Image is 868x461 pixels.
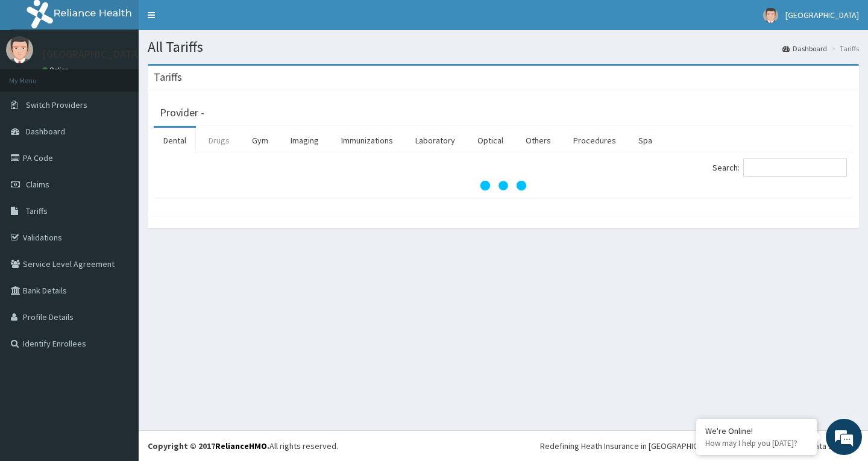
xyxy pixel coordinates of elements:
label: Search: [712,158,847,177]
div: Redefining Heath Insurance in [GEOGRAPHIC_DATA] using Telemedicine and Data Science! [540,440,859,452]
a: Laboratory [406,128,465,153]
li: Tariffs [828,43,859,54]
span: [GEOGRAPHIC_DATA] [785,10,859,20]
a: Optical [468,128,513,153]
strong: Copyright © 2017 . [148,441,269,451]
a: RelianceHMO [215,441,267,451]
a: Immunizations [332,128,403,153]
h3: Provider - [160,107,204,118]
a: Procedures [564,128,626,153]
h3: Tariffs [154,72,182,83]
svg: audio-loading [479,162,527,210]
a: Others [516,128,561,153]
a: Drugs [199,128,239,153]
p: [GEOGRAPHIC_DATA] [42,49,142,60]
span: Tariffs [26,205,48,216]
a: Imaging [281,128,329,153]
h1: All Tariffs [148,39,859,55]
a: Online [42,66,71,74]
a: Dental [154,128,196,153]
img: User Image [6,36,33,63]
input: Search: [743,158,847,177]
span: Claims [26,179,49,190]
a: Dashboard [782,43,827,54]
footer: All rights reserved. [139,430,868,461]
span: Switch Providers [26,99,87,110]
a: Gym [242,128,278,153]
p: How may I help you today? [705,438,808,448]
a: Spa [629,128,662,153]
img: User Image [763,8,778,23]
div: We're Online! [705,425,808,436]
span: Dashboard [26,126,65,137]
